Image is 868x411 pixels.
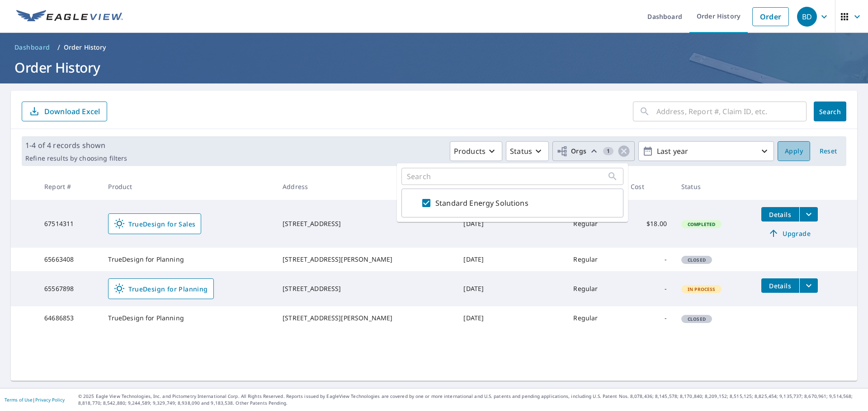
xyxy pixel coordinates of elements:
[623,200,674,248] td: $18.00
[101,248,275,271] td: TrueDesign for Planning
[682,221,721,227] span: Completed
[101,173,275,200] th: Product
[656,99,807,124] input: Address, Report #, Claim ID, etc.
[566,306,623,330] td: Regular
[44,106,100,116] p: Download Excel
[674,173,754,200] th: Status
[566,248,623,271] td: Regular
[101,306,275,330] td: TrueDesign for Planning
[506,141,549,161] button: Status
[454,146,486,157] p: Products
[623,173,674,200] th: Cost
[114,218,195,229] span: TrueDesign for Sales
[275,173,456,200] th: Address
[682,257,711,263] span: Closed
[11,40,54,55] a: Dashboard
[761,226,818,240] a: Upgrade
[638,141,774,161] button: Last year
[778,141,810,161] button: Apply
[11,58,857,77] h1: Order History
[78,393,863,406] p: © 2025 Eagle View Technologies, Inc. and Pictometry International Corp. All Rights Reserved. Repo...
[5,397,33,403] a: Terms of Use
[283,284,449,293] div: [STREET_ADDRESS]
[510,146,532,157] p: Status
[57,42,60,53] li: /
[682,286,721,292] span: In Process
[785,146,803,157] span: Apply
[450,141,502,161] button: Products
[767,228,812,239] span: Upgrade
[566,200,623,248] td: Regular
[456,248,507,271] td: [DATE]
[108,278,213,299] a: TrueDesign for Planning
[283,314,449,323] div: [STREET_ADDRESS][PERSON_NAME]
[108,213,201,234] a: TrueDesign for Sales
[623,306,674,330] td: -
[682,316,711,322] span: Closed
[752,7,789,26] a: Order
[16,10,123,23] img: EV Logo
[283,255,449,264] div: [STREET_ADDRESS][PERSON_NAME]
[435,198,528,208] label: Standard Energy Solutions
[5,397,65,402] p: |
[566,271,623,306] td: Regular
[623,248,674,271] td: -
[114,283,208,294] span: TrueDesign for Planning
[456,271,507,306] td: [DATE]
[814,102,846,121] button: Search
[761,207,799,222] button: detailsBtn-67514311
[761,278,799,293] button: detailsBtn-65567898
[456,200,507,248] td: [DATE]
[557,146,587,157] span: Orgs
[814,141,843,161] button: Reset
[11,40,857,55] nav: breadcrumb
[407,172,607,181] input: Search
[64,43,106,52] p: Order History
[25,154,127,162] p: Refine results by choosing filters
[37,271,101,306] td: 65567898
[653,143,759,159] p: Last year
[817,146,839,157] span: Reset
[797,7,817,27] div: BD
[767,210,794,219] span: Details
[35,397,65,403] a: Privacy Policy
[799,207,818,222] button: filesDropdownBtn-67514311
[37,306,101,330] td: 64686853
[14,43,50,52] span: Dashboard
[37,173,101,200] th: Report #
[25,140,127,151] p: 1-4 of 4 records shown
[821,107,839,116] span: Search
[767,282,794,290] span: Details
[22,102,107,121] button: Download Excel
[799,278,818,293] button: filesDropdownBtn-65567898
[456,306,507,330] td: [DATE]
[623,271,674,306] td: -
[37,248,101,271] td: 65663408
[37,200,101,248] td: 67514311
[283,219,449,228] div: [STREET_ADDRESS]
[552,141,635,161] button: Orgs1
[603,148,613,154] span: 1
